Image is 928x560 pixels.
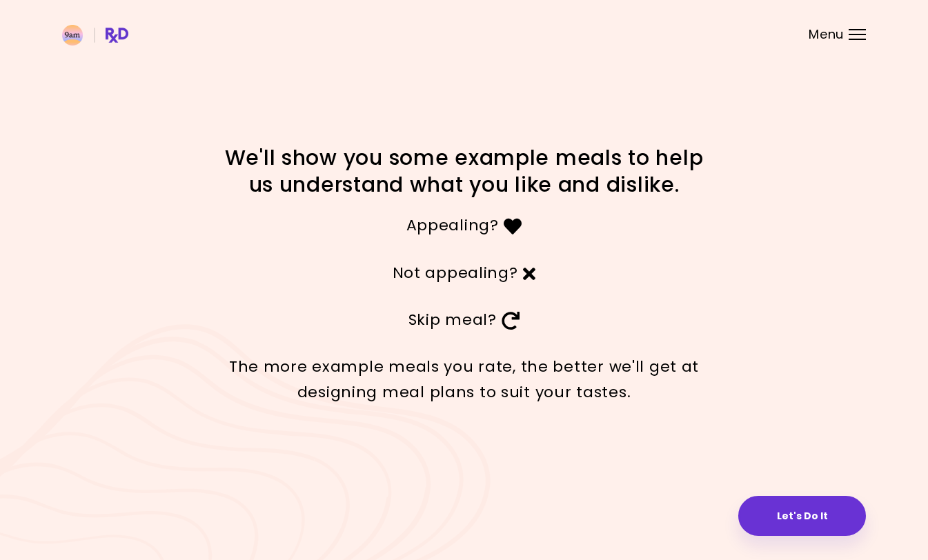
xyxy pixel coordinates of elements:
[809,28,844,41] span: Menu
[223,144,706,198] h1: We'll show you some example meals to help us understand what you like and dislike.
[738,496,866,536] button: Let's Do It
[223,212,706,238] p: Appealing?
[62,25,128,46] img: RxDiet
[223,259,706,286] p: Not appealing?
[223,354,706,406] p: The more example meals you rate, the better we'll get at designing meal plans to suit your tastes.
[223,306,706,332] p: Skip meal?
